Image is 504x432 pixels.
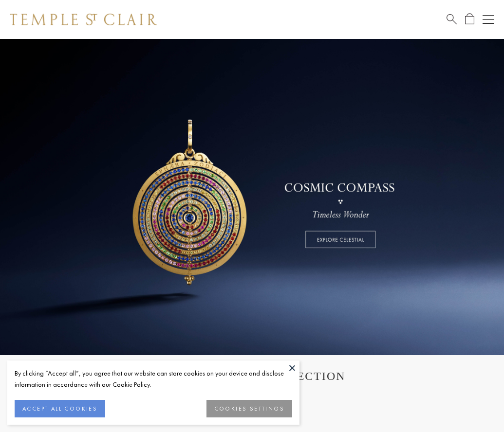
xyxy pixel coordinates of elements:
a: Open Shopping Bag [465,13,474,25]
button: ACCEPT ALL COOKIES [15,400,105,417]
div: By clicking “Accept all”, you agree that our website can store cookies on your device and disclos... [15,368,292,390]
button: Open navigation [483,14,494,25]
img: Temple St. Clair [10,14,157,25]
button: COOKIES SETTINGS [206,400,292,417]
a: Search [447,13,457,25]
